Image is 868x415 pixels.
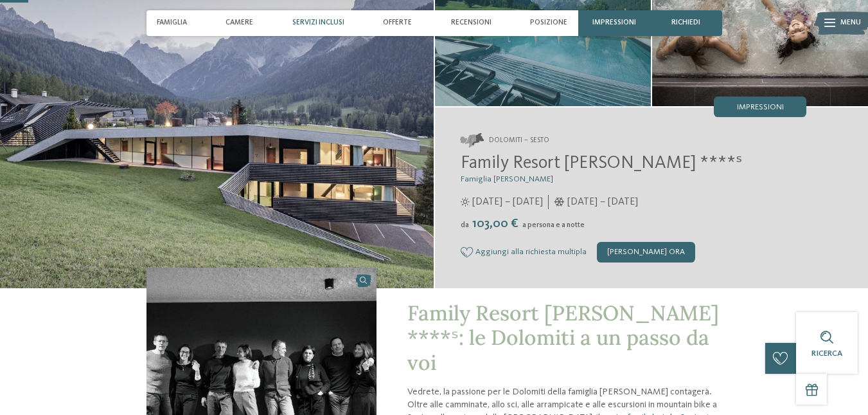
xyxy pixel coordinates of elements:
span: Impressioni [737,104,784,112]
span: Offerte [383,19,412,27]
i: Orari d'apertura inverno [554,198,565,207]
span: Servizi inclusi [292,19,344,27]
span: a persona e a notte [522,221,585,229]
i: Orari d'apertura estate [461,198,470,207]
span: richiedi [671,19,700,27]
span: [DATE] – [DATE] [567,195,638,209]
span: [DATE] – [DATE] [472,195,543,209]
span: Aggiungi alla richiesta multipla [475,248,587,257]
span: Famiglia [PERSON_NAME] [461,175,553,183]
span: Dolomiti – Sesto [489,136,549,146]
span: Camere [226,19,253,27]
span: Famiglia [157,19,187,27]
span: Recensioni [451,19,492,27]
span: Family Resort [PERSON_NAME] ****ˢ: le Dolomiti a un passo da voi [407,300,719,376]
span: Posizione [530,19,567,27]
span: Family Resort [PERSON_NAME] ****ˢ [461,154,742,172]
span: da [461,221,469,229]
span: Ricerca [811,349,842,358]
span: Impressioni [592,19,636,27]
div: [PERSON_NAME] ora [597,242,695,263]
span: 103,00 € [470,217,521,230]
